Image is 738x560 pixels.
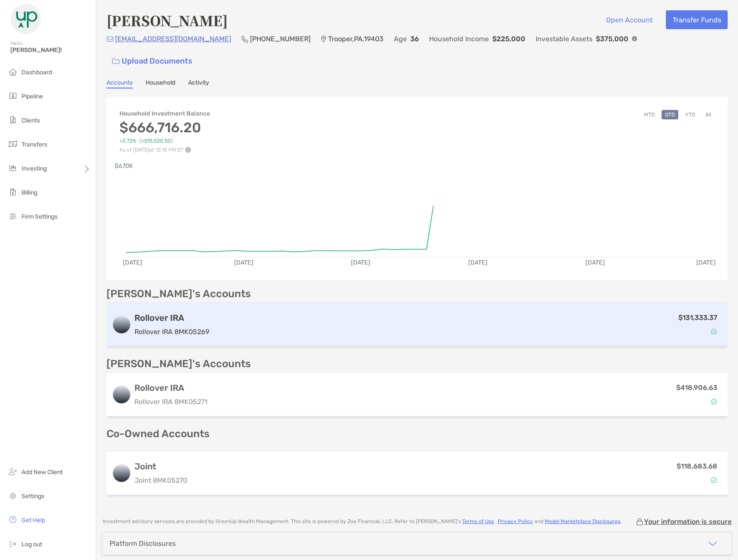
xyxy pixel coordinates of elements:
h3: Rollover IRA [134,383,207,393]
span: Transfers [21,141,47,148]
img: Zoe Logo [10,3,41,34]
p: [PHONE_NUMBER] [250,33,311,44]
img: Account Status icon [711,477,717,483]
a: Upload Documents [107,52,198,70]
p: Investment advisory services are provided by GreenUp Wealth Management . This site is powered by ... [103,518,622,525]
div: Platform Disclosures [110,539,176,548]
h3: $666,716.20 [119,119,210,136]
p: Age [394,33,407,44]
a: Terms of Use [462,518,494,524]
h3: Joint [134,461,187,472]
span: Firm Settings [21,213,58,220]
p: 36 [410,33,419,44]
p: Joint 8MK05270 [134,475,187,486]
a: Model Marketplace Disclosures [545,518,620,524]
p: Trooper , PA , 19403 [328,33,384,44]
p: $225,000 [492,33,525,44]
p: Rollover IRA 8MK05271 [134,396,207,407]
span: ( +$15,520.50 ) [140,138,173,144]
img: billing icon [8,187,18,197]
img: Email Icon [107,37,113,42]
img: Account Status icon [711,329,717,335]
span: Settings [21,493,44,500]
text: [DATE] [586,259,605,266]
button: Transfer Funds [666,10,728,29]
h4: [PERSON_NAME] [107,10,228,30]
span: Investing [21,165,47,172]
span: Pipeline [21,93,43,100]
img: logo account [113,386,130,403]
p: $118,683.68 [677,461,717,472]
span: Dashboard [21,69,52,76]
text: [DATE] [123,259,142,266]
text: $670K [115,162,133,170]
span: +2.72% [119,138,136,144]
img: Performance Info [185,147,191,153]
button: YTD [682,110,698,119]
p: Investable Assets [536,33,592,44]
p: Household Income [429,33,489,44]
img: logo account [113,465,130,482]
img: dashboard icon [8,67,18,77]
span: Add New Client [21,469,63,476]
p: $375,000 [596,33,628,44]
a: Accounts [107,79,133,88]
p: $418,906.63 [676,382,717,393]
h3: Rollover IRA [134,313,209,323]
p: Rollover IRA 8MK05269 [134,326,209,337]
img: Phone Icon [241,36,248,43]
p: As of [DATE] at 12:15 PM ET [119,147,210,153]
button: MTD [640,110,658,119]
img: settings icon [8,490,18,501]
img: investing icon [8,163,18,173]
p: [PERSON_NAME]'s Accounts [107,359,251,369]
text: [DATE] [697,259,717,266]
a: Activity [188,79,209,88]
button: Open Account [599,10,659,29]
span: [PERSON_NAME]! [10,46,91,54]
p: [PERSON_NAME]'s Accounts [107,289,251,299]
p: Your information is secure [644,517,732,526]
span: Clients [21,117,40,124]
button: All [702,110,715,119]
img: transfers icon [8,139,18,149]
p: Co-Owned Accounts [107,429,728,439]
span: Billing [21,189,37,196]
img: clients icon [8,115,18,125]
img: icon arrow [708,539,718,549]
span: Get Help [21,517,45,524]
img: firm-settings icon [8,211,18,221]
a: Privacy Policy [498,518,533,524]
img: get-help icon [8,514,18,525]
p: [EMAIL_ADDRESS][DOMAIN_NAME] [115,33,231,44]
a: Household [146,79,175,88]
img: Location Icon [321,36,326,43]
text: [DATE] [351,259,371,266]
img: button icon [112,58,119,64]
img: add_new_client icon [8,466,18,477]
text: [DATE] [234,259,253,266]
img: pipeline icon [8,91,18,101]
p: $131,333.37 [678,312,717,323]
img: logo account [113,316,130,333]
img: logout icon [8,539,18,549]
img: Account Status icon [711,399,717,405]
img: Info Icon [632,36,637,41]
h4: Household Investment Balance [119,110,210,117]
span: Log out [21,541,42,548]
text: [DATE] [469,259,488,266]
button: QTD [662,110,678,119]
